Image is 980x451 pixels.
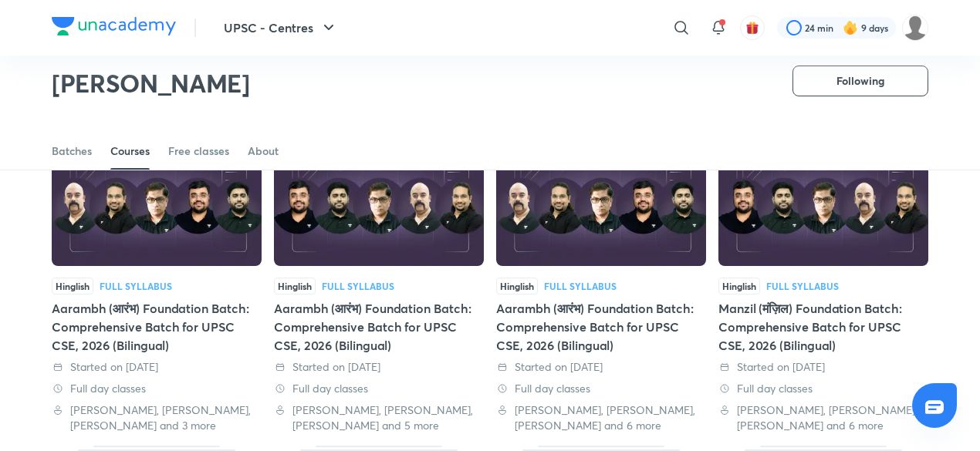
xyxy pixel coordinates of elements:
[718,381,928,396] div: Full day classes
[496,402,706,433] div: Sudarshan Gurjar, Dr Sidharth Arora, Saurabh Pandey and 6 more
[52,17,176,39] a: Company Logo
[718,278,760,294] span: Hinglish
[52,359,262,375] div: Started on 8 Jun 2025
[168,133,229,170] a: Free classes
[52,299,262,355] div: Aarambh (आरंभ) Foundation Batch: Comprehensive Batch for UPSC CSE, 2026 (Bilingual)
[52,138,262,433] div: Aarambh (आरंभ) Foundation Batch: Comprehensive Batch for UPSC CSE, 2026 (Bilingual)
[792,66,928,96] button: Following
[52,381,262,396] div: Full day classes
[496,278,538,294] span: Hinglish
[740,15,765,40] button: avatar
[274,381,484,396] div: Full day classes
[496,138,706,433] div: Aarambh (आरंभ) Foundation Batch: Comprehensive Batch for UPSC CSE, 2026 (Bilingual)
[168,143,229,159] div: Free classes
[274,299,484,355] div: Aarambh (आरंभ) Foundation Batch: Comprehensive Batch for UPSC CSE, 2026 (Bilingual)
[718,359,928,375] div: Started on 6 May 2025
[274,402,484,433] div: Sudarshan Gurjar, Dr Sidharth Arora, Saurabh Pandey and 5 more
[52,402,262,433] div: Sudarshan Gurjar, Dr Sidharth Arora, Mrunal Patel and 3 more
[718,138,928,433] div: Manzil (मंज़िल) Foundation Batch: Comprehensive Batch for UPSC CSE, 2026 (Bilingual)
[274,359,484,375] div: Started on 31 May 2025
[718,402,928,433] div: Sudarshan Gurjar, Dr Sidharth Arora, Anuj Garg and 6 more
[718,299,928,355] div: Manzil (मंज़िल) Foundation Batch: Comprehensive Batch for UPSC CSE, 2026 (Bilingual)
[274,138,484,433] div: Aarambh (आरंभ) Foundation Batch: Comprehensive Batch for UPSC CSE, 2026 (Bilingual)
[274,278,316,294] span: Hinglish
[52,146,262,266] img: Thumbnail
[836,73,884,89] span: Following
[52,17,176,35] img: Company Logo
[248,143,279,159] div: About
[496,299,706,355] div: Aarambh (आरंभ) Foundation Batch: Comprehensive Batch for UPSC CSE, 2026 (Bilingual)
[322,281,394,291] div: Full Syllabus
[100,281,172,291] div: Full Syllabus
[745,21,759,35] img: avatar
[274,146,484,266] img: Thumbnail
[215,12,347,43] button: UPSC - Centres
[496,381,706,396] div: Full day classes
[843,20,858,35] img: streak
[52,278,93,294] span: Hinglish
[110,133,150,170] a: Courses
[718,146,928,266] img: Thumbnail
[52,68,250,99] h2: [PERSON_NAME]
[766,281,839,291] div: Full Syllabus
[902,15,928,41] img: SAKSHI AGRAWAL
[110,143,150,159] div: Courses
[496,146,706,266] img: Thumbnail
[52,143,92,159] div: Batches
[52,133,92,170] a: Batches
[496,359,706,375] div: Started on 17 May 2025
[544,281,617,291] div: Full Syllabus
[248,133,279,170] a: About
